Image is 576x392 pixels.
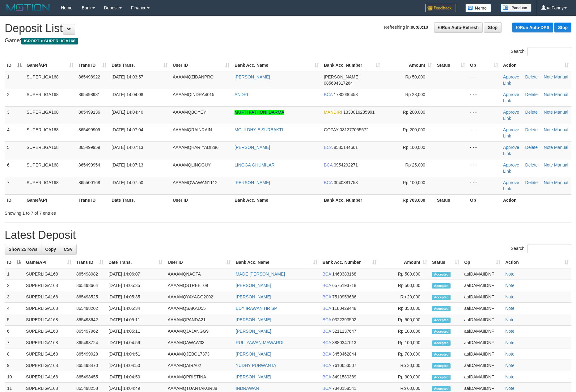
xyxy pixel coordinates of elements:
[24,141,76,159] td: SUPERLIGA168
[432,340,451,346] span: Accepted
[74,326,106,337] td: 865497962
[235,127,283,132] a: MOULDHY E SURBAKTI
[322,340,331,345] span: BCA
[379,280,430,291] td: Rp 500,000
[74,314,106,326] td: 865498642
[165,280,233,291] td: AAAAMQSTREET09
[525,145,538,150] a: Delete
[525,92,538,97] a: Delete
[236,272,285,276] a: MADE [PERSON_NAME]
[24,159,76,177] td: SUPERLIGA168
[468,89,501,106] td: - - -
[505,317,515,322] a: Note
[23,257,74,268] th: Game/API: activate to sort column ascending
[405,162,425,167] span: Rp 25,000
[5,229,571,241] h1: Latest Deposit
[236,306,277,311] a: EDY IRAWAN HR SP
[23,326,74,337] td: SUPERLIGA168
[462,268,503,280] td: aafDAMAIIDNF
[505,283,515,288] a: Note
[332,340,356,345] span: Copy 8880347013 to clipboard
[74,303,106,314] td: 865498202
[322,329,331,334] span: BCA
[5,177,24,194] td: 7
[5,89,24,106] td: 2
[511,244,571,253] label: Search:
[173,127,212,132] span: AAAAMQRAINRAIN
[321,194,383,206] th: Bank Acc. Number
[432,363,451,369] span: Accepted
[74,268,106,280] td: 865498082
[236,352,271,356] a: [PERSON_NAME]
[503,180,519,185] a: Approve
[503,180,568,191] a: Manual Link
[106,314,165,326] td: [DATE] 14:05:11
[106,291,165,303] td: [DATE] 14:05:35
[501,4,532,12] img: panduan.png
[324,180,332,185] span: BCA
[112,180,143,185] span: [DATE] 14:07:50
[525,162,538,167] a: Delete
[5,159,24,177] td: 6
[468,60,501,71] th: Op: activate to sort column ascending
[76,60,109,71] th: Trans ID: activate to sort column ascending
[484,22,502,33] a: Stop
[23,268,74,280] td: SUPERLIGA168
[503,110,519,115] a: Approve
[505,386,515,391] a: Note
[76,194,109,206] th: Trans ID
[23,303,74,314] td: SUPERLIGA168
[403,180,425,185] span: Rp 100,000
[106,360,165,371] td: [DATE] 14:04:50
[379,326,430,337] td: Rp 100,006
[432,329,451,334] span: Accepted
[78,127,100,132] span: 865499909
[322,294,331,299] span: BCA
[462,314,503,326] td: aafDAMAIIDNF
[106,348,165,360] td: [DATE] 14:04:51
[554,23,571,32] a: Stop
[432,283,451,289] span: Accepted
[5,38,571,44] h4: Game:
[23,280,74,291] td: SUPERLIGA168
[322,317,331,322] span: BCA
[334,162,358,167] span: Copy 0954292271 to clipboard
[165,360,233,371] td: AAAAMQAIRA02
[74,360,106,371] td: 865498470
[503,162,568,174] a: Manual Link
[112,127,143,132] span: [DATE] 14:07:04
[468,159,501,177] td: - - -
[5,60,24,71] th: ID: activate to sort column descending
[434,194,468,206] th: Status
[332,294,356,299] span: Copy 7510953686 to clipboard
[379,291,430,303] td: Rp 20,000
[503,74,519,79] a: Approve
[379,314,430,326] td: Rp 500,000
[462,348,503,360] td: aafDAMAIIDNF
[322,374,331,379] span: BCA
[24,194,76,206] th: Game/API
[170,194,232,206] th: User ID
[332,283,356,288] span: Copy 6575193718 to clipboard
[334,180,358,185] span: Copy 3040381758 to clipboard
[379,337,430,348] td: Rp 100,000
[324,92,332,97] span: BCA
[468,177,501,194] td: - - -
[503,145,519,150] a: Approve
[23,371,74,383] td: SUPERLIGA168
[432,318,451,323] span: Accepted
[21,38,78,44] span: ISPORT > SUPERLIGA168
[78,145,100,150] span: 865499959
[173,180,218,185] span: AAAAMQWAWAN1112
[324,74,359,79] span: [PERSON_NAME]
[332,386,356,391] span: Copy 7340158541 to clipboard
[235,145,270,150] a: [PERSON_NAME]
[173,110,206,115] span: AAAAMQBOYEY
[5,244,41,255] a: Show 25 rows
[544,127,553,132] a: Note
[432,295,451,300] span: Accepted
[525,127,538,132] a: Delete
[236,283,271,288] a: [PERSON_NAME]
[106,337,165,348] td: [DATE] 14:04:59
[5,291,23,303] td: 3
